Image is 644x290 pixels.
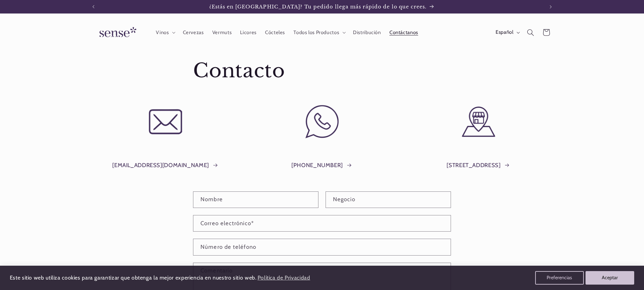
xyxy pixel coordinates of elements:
a: Vermuts [208,25,236,40]
a: Cervezas [178,25,208,40]
a: Cócteles [261,25,289,40]
a: [STREET_ADDRESS] [447,160,510,170]
a: Contáctanos [385,25,422,40]
a: [PHONE_NUMBER] [291,160,353,170]
span: Todos los Productos [293,29,339,36]
summary: Búsqueda [523,25,539,40]
a: Licores [236,25,261,40]
img: Sense [91,23,142,42]
span: Español [496,29,513,36]
button: Español [491,26,523,39]
button: Preferencias [535,271,584,285]
span: Vinos [156,29,169,36]
span: Contáctanos [389,29,418,36]
span: Licores [240,29,256,36]
span: Este sitio web utiliza cookies para garantizar que obtenga la mejor experiencia en nuestro sitio ... [10,274,257,281]
a: Política de Privacidad (opens in a new tab) [256,272,311,284]
span: Cervezas [183,29,204,36]
summary: Vinos [152,25,178,40]
h1: Contacto [193,58,451,83]
span: Distribución [353,29,381,36]
span: Cócteles [265,29,285,36]
span: ¿Estás en [GEOGRAPHIC_DATA]? Tu pedido llega más rápido de lo que crees. [209,4,427,10]
a: Sense [89,20,145,45]
a: [EMAIL_ADDRESS][DOMAIN_NAME] [112,160,218,170]
span: Vermuts [212,29,232,36]
summary: Todos los Productos [289,25,349,40]
button: Aceptar [586,271,634,285]
a: Distribución [349,25,385,40]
